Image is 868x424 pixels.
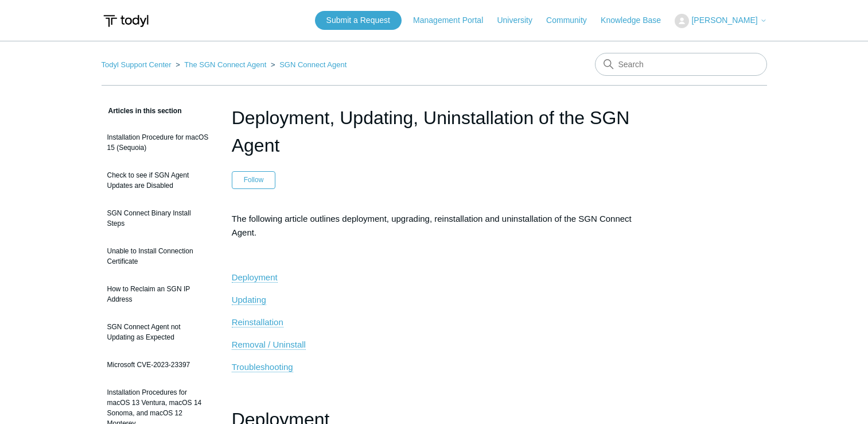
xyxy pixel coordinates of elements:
[232,295,266,305] a: Updating
[315,11,402,30] a: Submit a Request
[232,340,306,349] span: Removal / Uninstall
[102,126,215,159] a: Installation Procedure for macOS 15 (Sequoia)
[595,53,767,76] input: Search
[232,104,637,159] h1: Deployment, Updating, Uninstallation of the SGN Agent
[102,316,215,348] a: SGN Connect Agent not Updating as Expected
[279,60,347,69] a: SGN Connect Agent
[601,14,672,26] a: Knowledge Base
[232,362,293,372] a: Troubleshooting
[102,60,172,69] a: Todyl Support Center
[102,278,215,310] a: How to Reclaim an SGN IP Address
[232,272,278,283] a: Deployment
[102,202,215,234] a: SGN Connect Binary Install Steps
[268,60,347,69] li: SGN Connect Agent
[232,340,306,350] a: Removal / Uninstall
[232,214,632,237] span: The following article outlines deployment, upgrading, reinstallation and uninstallation of the SG...
[675,14,766,28] button: [PERSON_NAME]
[102,60,174,69] li: Todyl Support Center
[413,14,495,26] a: Management Portal
[102,107,182,115] span: Articles in this section
[232,295,266,304] span: Updating
[232,171,276,188] button: Follow Article
[102,10,150,32] img: Todyl Support Center Help Center home page
[102,240,215,272] a: Unable to Install Connection Certificate
[232,317,283,327] span: Reinstallation
[546,14,598,26] a: Community
[691,16,757,25] span: [PERSON_NAME]
[184,60,266,69] a: The SGN Connect Agent
[497,14,543,26] a: University
[173,60,268,69] li: The SGN Connect Agent
[102,354,215,376] a: Microsoft CVE-2023-23397
[232,317,283,327] a: Reinstallation
[102,164,215,196] a: Check to see if SGN Agent Updates are Disabled
[232,362,293,372] span: Troubleshooting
